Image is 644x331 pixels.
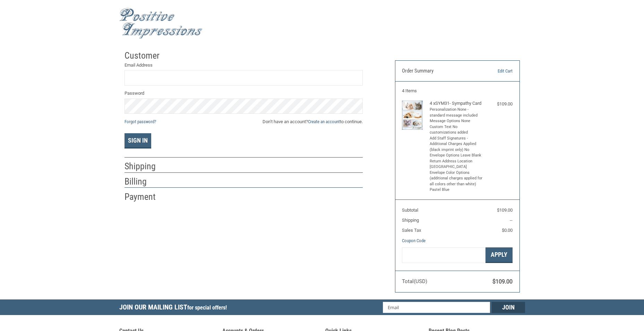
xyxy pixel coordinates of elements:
a: Create an account [308,119,340,124]
img: Positive Impressions [119,8,203,39]
h2: Customer [124,50,165,61]
span: $0.00 [502,228,513,233]
h4: 4 x SYM31- Sympathy Card [430,101,483,106]
button: Sign In [124,133,151,148]
input: Gift Certificate or Coupon Code [402,247,486,263]
h3: 4 Items [402,88,513,94]
span: Don’t have an account? to continue. [263,118,363,125]
label: Password [124,90,363,97]
label: Email Address [124,62,363,69]
li: Envelope Options Leave Blank [430,153,483,159]
li: Personalization None - standard message included [430,107,483,118]
h3: Order Summary [402,68,477,75]
li: Return Address Location [GEOGRAPHIC_DATA] [430,159,483,170]
li: Envelope Color Options (additional charges applied for all colors other than white) Pastel Blue [430,170,483,193]
span: $109.00 [497,207,513,213]
a: Edit Cart [477,68,513,75]
li: Add Staff Signatures - Additional Charges Applied (black imprint only) No [430,136,483,153]
a: Forgot password? [124,119,156,124]
span: Subtotal [402,207,418,213]
h2: Billing [124,176,165,187]
li: Message Options None [430,118,483,124]
input: Email [383,302,490,313]
span: Total (USD) [402,278,427,285]
a: Coupon Code [402,238,426,243]
h2: Shipping [124,161,165,172]
input: Join [492,302,525,313]
h5: Join Our Mailing List [119,299,230,317]
div: $109.00 [485,101,513,108]
span: Shipping [402,218,419,223]
button: Apply [486,247,513,263]
li: Custom Text No customizations added [430,124,483,136]
span: -- [510,218,513,223]
span: $109.00 [492,278,513,285]
span: Sales Tax [402,228,421,233]
h2: Payment [124,191,165,203]
span: for special offers! [187,304,227,311]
